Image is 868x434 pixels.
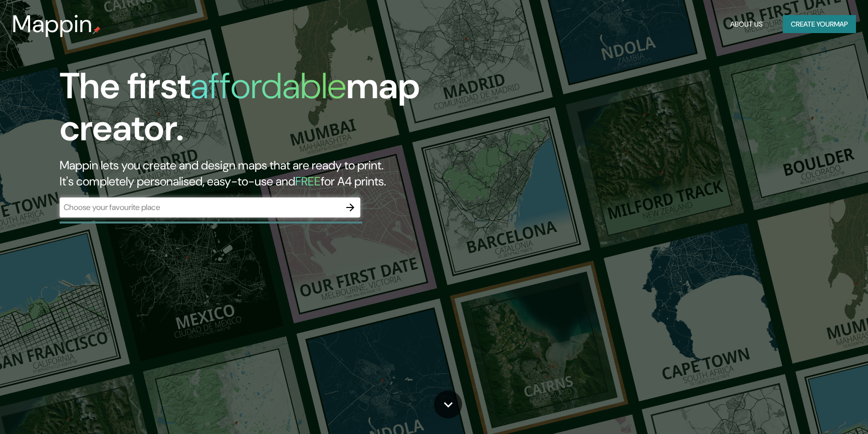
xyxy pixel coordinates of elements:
[190,63,346,109] h1: affordable
[60,157,494,189] h2: Mappin lets you create and design maps that are ready to print. It's completely personalised, eas...
[295,173,321,189] h5: FREE
[60,201,340,213] input: Choose your favourite place
[93,26,101,34] img: mappin-pin
[783,15,856,34] button: Create yourmap
[60,65,494,157] h1: The first map creator.
[726,15,767,34] button: About Us
[12,10,93,38] h3: Mappin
